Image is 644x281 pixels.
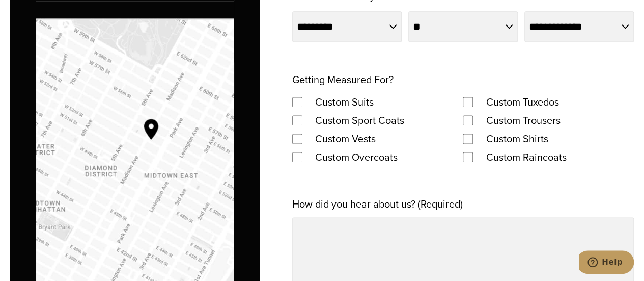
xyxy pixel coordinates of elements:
[475,93,569,111] label: Custom Tuxedos
[292,195,463,213] label: How did you hear about us? (Required)
[292,70,394,89] legend: Getting Measured For?
[305,111,414,130] label: Custom Sport Coats
[475,148,576,166] label: Custom Raincoats
[305,148,408,166] label: Custom Overcoats
[475,111,570,130] label: Custom Trousers
[305,93,384,111] label: Custom Suits
[305,130,386,148] label: Custom Vests
[579,250,634,276] iframe: Opens a widget where you can chat to one of our agents
[475,130,558,148] label: Custom Shirts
